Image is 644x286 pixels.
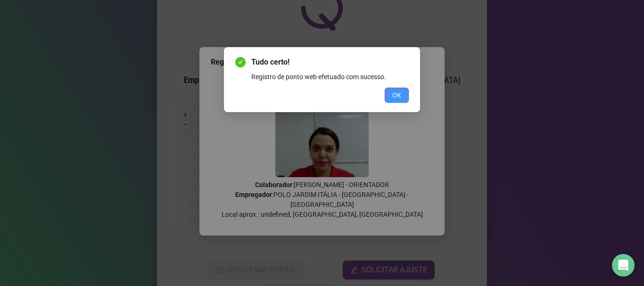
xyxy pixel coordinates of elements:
span: check-circle [235,57,246,67]
span: Tudo certo! [251,57,409,68]
button: OK [385,88,409,103]
span: OK [392,90,401,100]
div: Open Intercom Messenger [612,254,635,277]
div: Registro de ponto web efetuado com sucesso. [251,72,409,82]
